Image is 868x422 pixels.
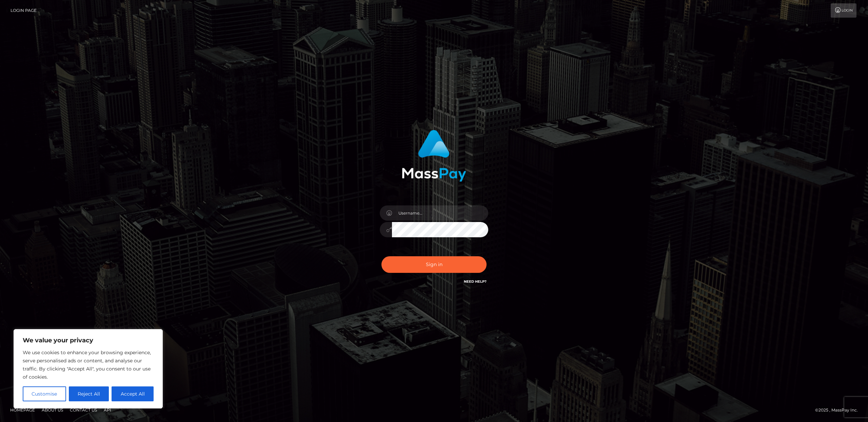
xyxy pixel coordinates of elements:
p: We use cookies to enhance your browsing experience, serve personalised ads or content, and analys... [23,348,154,381]
div: We value your privacy [14,329,163,408]
a: API [101,405,114,415]
button: Sign in [381,256,487,273]
button: Accept All [112,386,154,401]
a: About Us [39,405,66,415]
a: Need Help? [464,279,487,284]
div: © 2025 , MassPay Inc. [815,406,863,414]
p: We value your privacy [23,336,154,344]
a: Homepage [7,405,38,415]
button: Reject All [69,386,109,401]
a: Contact Us [67,405,100,415]
input: Username... [392,205,488,221]
img: MassPay Login [402,130,466,182]
a: Login Page [11,3,37,18]
a: Login [831,3,856,18]
button: Customise [23,386,66,401]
